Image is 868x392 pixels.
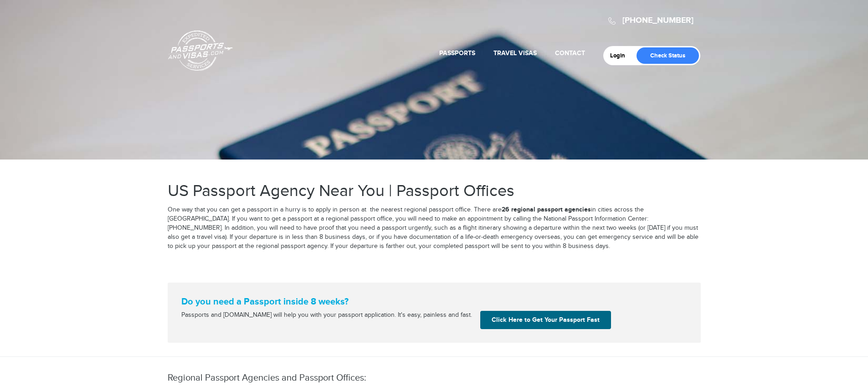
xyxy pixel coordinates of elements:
[178,311,477,320] div: Passports and [DOMAIN_NAME] will help you with your passport application. It's easy, painless and...
[637,47,699,64] a: Check Status
[168,30,233,71] a: Passports & [DOMAIN_NAME]
[555,49,585,57] a: Contact
[168,182,701,201] h1: US Passport Agency Near You | Passport Offices
[168,373,701,383] h3: Regional Passport Agencies and Passport Offices:
[168,205,701,251] p: One way that you can get a passport in a hurry is to apply in person at the nearest regional pass...
[493,49,537,57] a: Travel Visas
[622,15,693,26] a: [PHONE_NUMBER]
[181,296,687,307] strong: Do you need a Passport inside 8 weeks?
[502,206,591,213] strong: 26 regional passport agencies
[480,311,611,329] a: Click Here to Get Your Passport Fast
[439,49,475,57] a: Passports
[610,52,632,59] a: Login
